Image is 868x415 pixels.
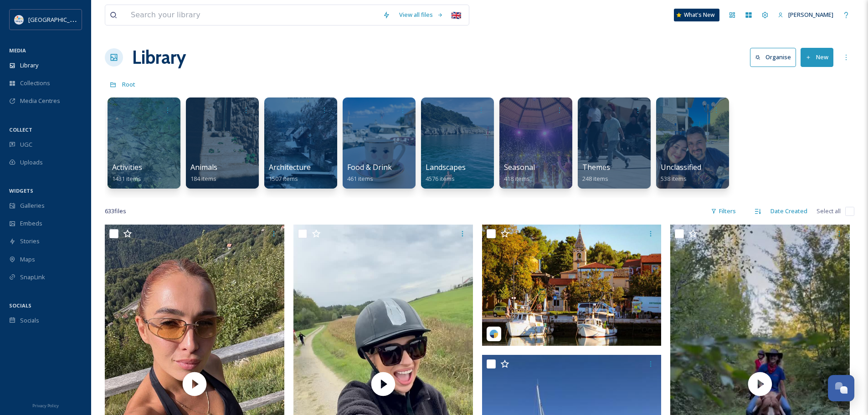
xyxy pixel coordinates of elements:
span: [GEOGRAPHIC_DATA] [28,15,86,24]
span: Animals [190,162,217,172]
span: Architecture [269,162,311,172]
input: Search your library [126,5,378,25]
span: Privacy Policy [32,403,59,409]
a: Library [132,44,186,71]
a: View all files [395,6,448,24]
span: 633 file s [105,207,126,215]
span: 538 items [661,174,687,183]
span: UGC [20,140,32,149]
span: Root [122,80,135,88]
span: Select all [817,207,841,215]
div: Filters [706,202,740,220]
img: diino_cehiic-18117077053522462.jpeg [482,225,662,346]
span: Unclassified [661,162,701,172]
button: New [801,48,833,67]
div: Date Created [766,202,812,220]
span: Media Centres [20,97,60,105]
a: Activities1431 items [112,163,142,183]
a: Unclassified538 items [661,163,701,183]
span: SOCIALS [9,302,31,309]
span: 4576 items [426,174,455,183]
button: Open Chat [828,375,854,401]
span: SnapLink [20,273,45,282]
span: WIDGETS [9,187,33,194]
a: What's New [674,9,719,21]
span: Collections [20,79,50,87]
span: 248 items [582,174,608,183]
span: Stories [20,237,40,246]
a: [PERSON_NAME] [773,6,838,24]
span: 184 items [190,174,216,183]
a: Animals184 items [190,163,217,183]
div: 🇬🇧 [448,7,464,23]
span: Maps [20,255,35,264]
span: Uploads [20,158,43,167]
span: Activities [112,162,142,172]
span: Landscapes [426,162,466,172]
a: Food & Drink461 items [347,163,392,183]
a: Root [122,79,135,90]
span: Food & Drink [347,162,392,172]
a: Landscapes4576 items [426,163,466,183]
span: COLLECT [9,126,32,133]
span: 1431 items [112,174,141,183]
a: Seasonal418 items [504,163,535,183]
span: 1507 items [269,174,298,183]
span: Seasonal [504,162,535,172]
span: 461 items [347,174,373,183]
span: MEDIA [9,47,26,54]
img: HTZ_logo_EN.svg [15,15,24,24]
span: 418 items [504,174,530,183]
a: Privacy Policy [32,400,59,410]
span: Library [20,61,38,70]
a: Architecture1507 items [269,163,311,183]
span: Galleries [20,201,45,210]
button: Organise [750,48,796,67]
span: Socials [20,316,39,325]
a: Themes248 items [582,163,610,183]
span: Embeds [20,219,42,228]
span: [PERSON_NAME] [788,10,833,19]
img: snapsea-logo.png [489,329,498,338]
span: Themes [582,162,610,172]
